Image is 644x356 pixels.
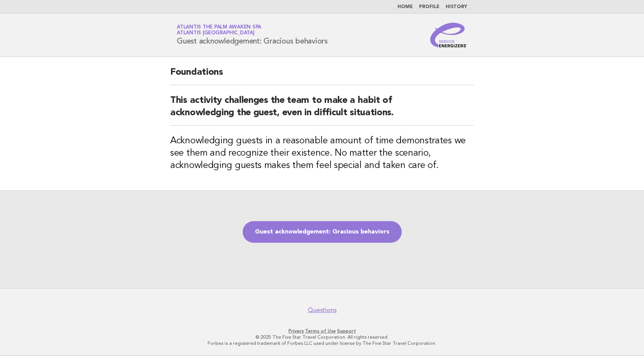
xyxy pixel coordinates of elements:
[337,328,356,334] a: Support
[305,328,336,334] a: Terms of Use
[177,25,328,45] h1: Guest acknowledgement: Gracious behaviors
[419,5,439,9] a: Profile
[177,25,261,35] a: Atlantis The Palm Awaken SpaAtlantis [GEOGRAPHIC_DATA]
[446,5,467,9] a: History
[170,94,474,126] h2: This activity challenges the team to make a habit of acknowledging the guest, even in difficult s...
[430,23,467,47] img: Service Energizers
[243,221,402,243] a: Guest acknowledgement: Gracious behaviors
[308,306,337,314] a: Questions
[86,328,558,334] p: · ·
[288,328,304,334] a: Privacy
[86,334,558,340] p: © 2025 The Five Star Travel Corporation. All rights reserved.
[177,31,255,36] span: Atlantis [GEOGRAPHIC_DATA]
[86,340,558,346] p: Forbes is a registered trademark of Forbes LLC used under license by The Five Star Travel Corpora...
[397,5,413,9] a: Home
[170,66,474,85] h2: Foundations
[170,135,474,172] h3: Acknowledging guests in a reasonable amount of time demonstrates we see them and recognize their ...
